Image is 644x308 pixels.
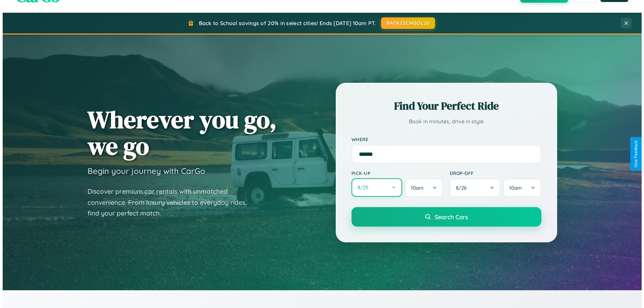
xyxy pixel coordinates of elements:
[378,17,432,29] button: BACK2SCHOOL20
[349,170,440,176] label: Pick-up
[355,184,369,191] span: 8 / 25
[196,20,373,26] span: Back to School savings of 20% in select cities! Ends [DATE] 10am PT.
[85,186,253,219] p: Discover premium car rentals with unmatched convenience. From luxury vehicles to everyday rides, ...
[349,178,400,197] button: 8/25
[631,140,636,168] div: Give Feedback
[447,170,539,176] label: Drop-off
[506,185,519,191] span: 10am
[432,213,465,221] span: Search Cars
[85,106,274,159] h1: Wherever you go, we go
[500,179,538,197] button: 10am
[349,136,539,142] label: Where
[453,185,467,191] span: 8 / 26
[447,179,498,197] button: 8/26
[402,179,440,197] button: 10am
[408,185,421,191] span: 10am
[349,117,539,126] p: Book in minutes, drive in style
[85,166,203,176] h3: Begin your journey with CarGo
[349,99,539,113] h2: Find Your Perfect Ride
[628,137,639,171] button: Give Feedback
[349,207,539,227] button: Search Cars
